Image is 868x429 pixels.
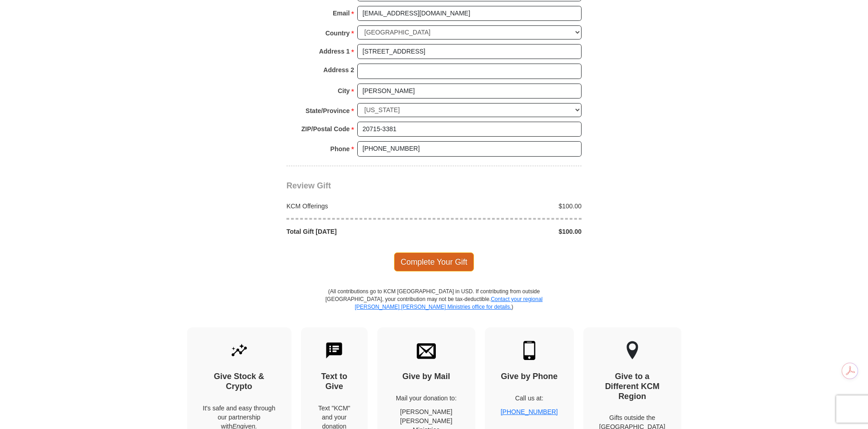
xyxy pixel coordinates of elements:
img: other-region [626,341,639,360]
img: give-by-stock.svg [230,341,249,360]
div: KCM Offerings [282,202,434,211]
strong: ZIP/Postal Code [301,123,350,135]
h4: Give by Phone [501,372,558,382]
img: text-to-give.svg [325,341,344,360]
strong: Address 2 [323,64,354,76]
p: Mail your donation to: [393,394,459,403]
span: Review Gift [286,181,331,190]
strong: Phone [330,143,350,155]
strong: Country [325,27,350,39]
p: (All contributions go to KCM [GEOGRAPHIC_DATA] in USD. If contributing from outside [GEOGRAPHIC_D... [325,288,543,327]
h4: Give to a Different KCM Region [599,372,666,401]
span: Complete Your Gift [394,252,474,271]
strong: Email [333,7,350,20]
strong: State/Province [306,104,350,117]
h4: Give Stock & Crypto [203,372,276,391]
div: $100.00 [434,227,587,236]
strong: Address 1 [319,45,350,58]
a: [PHONE_NUMBER] [501,408,558,415]
div: $100.00 [434,202,587,211]
h4: Text to Give [317,372,352,391]
img: envelope.svg [417,341,436,360]
p: Call us at: [501,394,558,403]
img: mobile.svg [520,341,539,360]
strong: City [338,84,350,97]
h4: Give by Mail [393,372,459,382]
div: Total Gift [DATE] [282,227,434,236]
